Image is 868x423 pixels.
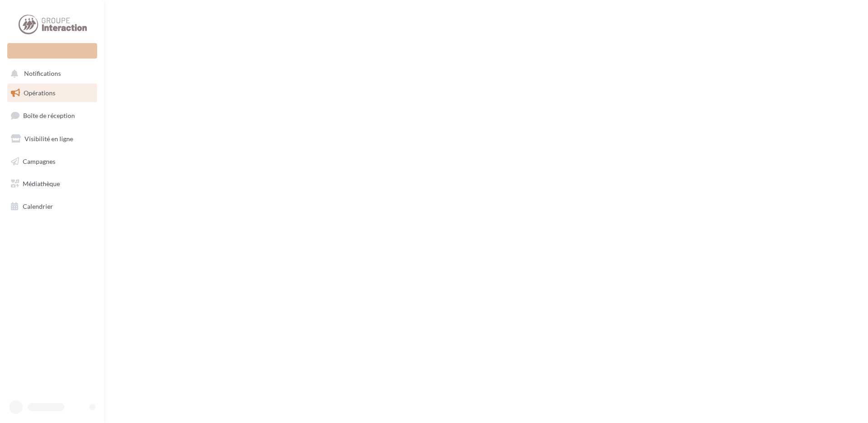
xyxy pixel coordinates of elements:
[5,84,99,103] a: Opérations
[24,89,55,97] span: Opérations
[23,112,75,119] span: Boîte de réception
[5,106,99,125] a: Boîte de réception
[7,43,97,59] div: Nouvelle campagne
[23,157,55,165] span: Campagnes
[23,180,60,187] span: Médiathèque
[5,152,99,171] a: Campagnes
[24,70,61,78] span: Notifications
[5,129,99,148] a: Visibilité en ligne
[5,197,99,216] a: Calendrier
[23,202,53,210] span: Calendrier
[25,135,73,143] span: Visibilité en ligne
[5,174,99,193] a: Médiathèque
